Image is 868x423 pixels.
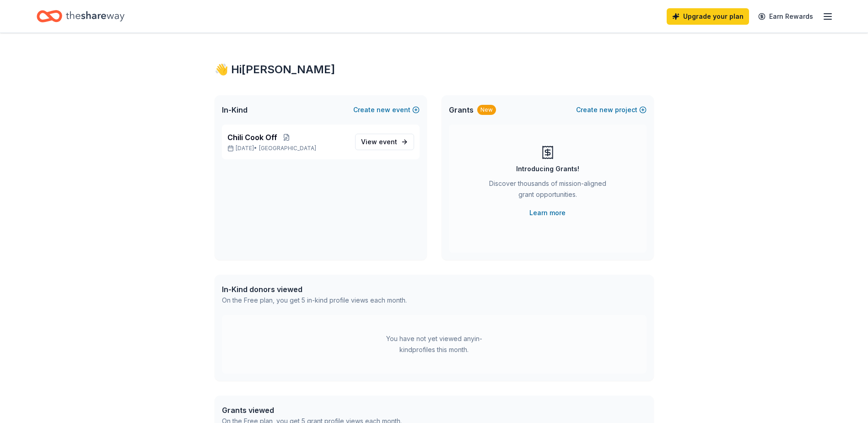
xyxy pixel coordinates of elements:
button: Createnewevent [353,104,420,115]
div: Introducing Grants! [516,163,579,174]
span: In-Kind [222,104,248,115]
div: In-Kind donors viewed [222,284,407,295]
span: View [361,136,397,147]
div: Discover thousands of mission-aligned grant opportunities. [485,178,610,204]
div: You have not yet viewed any in-kind profiles this month. [377,333,491,355]
span: [GEOGRAPHIC_DATA] [259,145,316,152]
span: event [379,138,397,146]
span: new [599,104,613,115]
a: Home [37,5,124,27]
span: Chili Cook Off [227,132,277,143]
a: Learn more [529,207,566,218]
div: Grants viewed [222,405,402,416]
a: View event [355,134,414,150]
button: Createnewproject [576,104,647,115]
p: [DATE] • [227,145,348,152]
a: Upgrade your plan [667,8,749,25]
div: On the Free plan, you get 5 in-kind profile views each month. [222,295,407,306]
a: Earn Rewards [753,8,819,25]
div: 👋 Hi [PERSON_NAME] [215,62,654,77]
span: Grants [449,104,474,115]
span: new [377,104,390,115]
div: New [477,105,496,115]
